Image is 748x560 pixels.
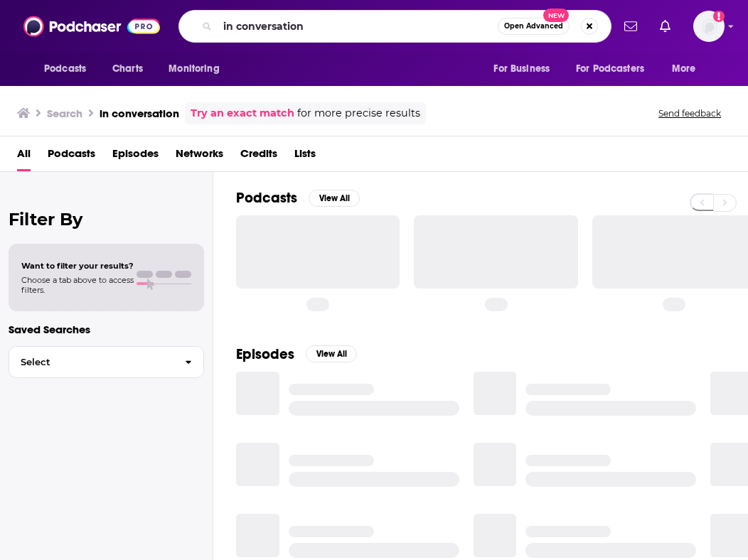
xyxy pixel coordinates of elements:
[297,105,420,122] span: for more precise results
[9,209,204,230] h2: Filter By
[240,142,277,171] a: Credits
[567,55,665,82] button: open menu
[47,107,82,120] h3: Search
[9,357,173,367] span: Select
[713,11,725,22] svg: Add a profile image
[294,142,316,171] a: Lists
[236,345,294,363] h2: Episodes
[218,15,498,38] input: Search podcasts, credits, & more...
[576,59,644,79] span: For Podcasters
[483,55,567,82] button: open menu
[236,189,297,207] h2: Podcasts
[112,59,143,79] span: Charts
[178,10,611,43] div: Search podcasts, credits, & more...
[9,346,204,378] button: Select
[176,142,223,171] a: Networks
[504,23,563,30] span: Open Advanced
[34,55,105,82] button: open menu
[236,345,357,363] a: EpisodesView All
[662,55,714,82] button: open menu
[191,105,294,122] a: Try an exact match
[236,189,360,207] a: PodcastsView All
[654,107,725,119] button: Send feedback
[100,107,179,120] h3: in conversation
[103,55,151,82] a: Charts
[9,323,204,336] p: Saved Searches
[309,190,360,207] button: View All
[543,9,569,22] span: New
[21,261,134,271] span: Want to filter your results?
[44,59,86,79] span: Podcasts
[693,11,725,42] img: User Profile
[693,11,725,42] button: Show profile menu
[112,142,159,171] a: Episodes
[17,142,31,171] a: All
[306,345,357,362] button: View All
[21,275,134,295] span: Choose a tab above to access filters.
[493,59,550,79] span: For Business
[48,142,95,171] a: Podcasts
[23,13,160,40] img: Podchaser - Follow, Share and Rate Podcasts
[169,59,219,79] span: Monitoring
[693,11,725,42] span: Logged in as smeizlik
[159,55,237,82] button: open menu
[619,14,643,38] a: Show notifications dropdown
[498,18,570,35] button: Open AdvancedNew
[654,14,676,38] a: Show notifications dropdown
[672,59,696,79] span: More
